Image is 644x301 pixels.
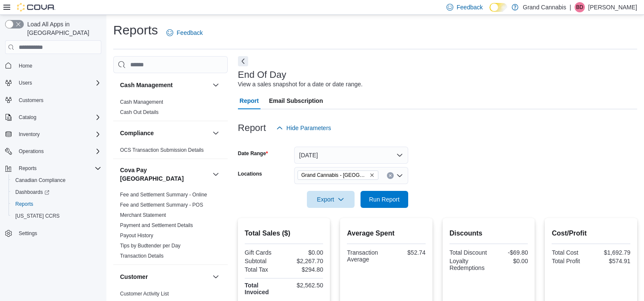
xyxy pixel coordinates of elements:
span: Operations [19,148,44,155]
h3: Customer [120,273,148,281]
button: Hide Parameters [273,119,335,136]
div: $294.80 [286,266,323,273]
a: Cash Out Details [120,109,159,115]
a: Dashboards [9,186,105,198]
span: Users [19,80,32,86]
span: Report [240,92,259,109]
button: Inventory [15,129,43,139]
input: Dark Mode [489,3,507,12]
span: Export [312,191,349,208]
p: | [570,2,571,12]
span: Home [19,62,32,69]
span: Dashboards [15,189,49,196]
span: Feedback [457,3,483,11]
a: Customers [15,95,47,105]
span: Payment and Settlement Details [120,222,193,229]
div: Cash Management [113,97,228,121]
span: Fee and Settlement Summary - Online [120,191,207,198]
span: BD [576,2,584,12]
div: $1,692.79 [593,249,630,256]
a: Payout History [120,233,153,239]
button: Cash Management [120,81,209,89]
h3: Report [238,123,266,133]
span: Reports [15,201,33,207]
div: View a sales snapshot for a date or date range. [238,80,363,89]
span: Inventory [19,131,40,138]
p: Grand Cannabis [523,2,566,12]
button: Customer [120,273,209,281]
button: Catalog [15,112,40,122]
span: Reports [19,165,37,172]
a: Cash Management [120,99,163,105]
img: Cova [17,3,55,11]
h2: Discounts [449,228,528,239]
span: Catalog [19,114,36,121]
button: Settings [2,227,105,239]
span: Cash Out Details [120,109,159,116]
span: Cash Management [120,99,163,105]
button: Customer [211,272,221,282]
span: Canadian Compliance [12,175,101,185]
div: $2,267.70 [286,258,323,264]
button: [DATE] [294,147,408,164]
a: Home [15,61,36,71]
h3: Compliance [120,129,154,137]
span: [US_STATE] CCRS [15,213,60,219]
a: Payment and Settlement Details [120,222,193,228]
a: Fee and Settlement Summary - POS [120,202,203,208]
button: Canadian Compliance [9,174,105,186]
span: Operations [15,146,101,156]
span: Washington CCRS [12,211,101,221]
label: Locations [238,170,262,177]
button: Operations [15,146,47,156]
a: Dashboards [12,187,53,197]
span: Email Subscription [269,92,323,109]
span: Payout History [120,232,153,239]
button: Clear input [387,172,394,179]
span: Customers [19,97,43,104]
button: Next [238,56,248,66]
strong: Total Invoiced [245,282,269,295]
a: [US_STATE] CCRS [12,211,63,221]
span: Inventory [15,129,101,139]
h2: Cost/Profit [552,228,630,239]
span: Settings [19,230,37,237]
div: Total Discount [449,249,487,256]
h2: Average Spent [347,228,426,239]
span: Customers [15,95,101,105]
a: Customer Activity List [120,291,169,297]
a: OCS Transaction Submission Details [120,147,204,153]
div: -$69.80 [490,249,528,256]
a: Transaction Details [120,253,163,259]
div: Cova Pay [GEOGRAPHIC_DATA] [113,190,228,264]
span: Reports [12,199,101,209]
div: $52.74 [388,249,426,256]
a: Settings [15,228,40,239]
button: Reports [15,163,40,173]
button: Cash Management [211,80,221,90]
span: Dashboards [12,187,101,197]
div: Loyalty Redemptions [449,258,487,271]
a: Tips by Budtender per Day [120,243,180,249]
nav: Complex example [5,56,101,261]
p: [PERSON_NAME] [588,2,637,12]
div: $2,562.50 [286,282,323,289]
div: Gift Cards [245,249,282,256]
button: Home [2,59,105,71]
button: Reports [9,198,105,210]
span: Merchant Statement [120,212,166,219]
button: Cova Pay [GEOGRAPHIC_DATA] [120,166,209,183]
button: Export [307,191,355,208]
span: Grand Cannabis - Georgetown [298,170,378,180]
div: Subtotal [245,258,282,264]
button: Inventory [2,128,105,140]
a: Reports [12,199,37,209]
a: Canadian Compliance [12,175,69,185]
h3: End Of Day [238,70,286,80]
div: Total Profit [552,258,589,264]
span: Reports [15,163,101,173]
a: Feedback [163,24,206,41]
span: Feedback [177,28,203,37]
span: Canadian Compliance [15,177,66,184]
